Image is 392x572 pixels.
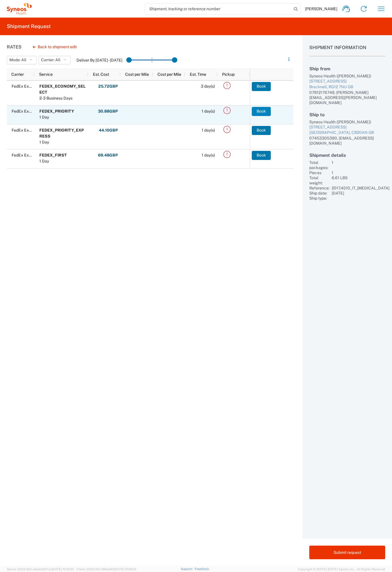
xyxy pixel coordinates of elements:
h2: Shipment details [309,153,385,158]
button: Book [252,151,271,160]
span: FedEx Express [12,109,39,113]
div: 1 Day [39,114,74,120]
a: [STREET_ADDRESS]Bracknell, RG12 7NU GB [309,79,385,90]
span: Carrier [11,72,24,77]
button: Mode: All [7,56,37,64]
button: Book [252,126,271,135]
div: 1 Day [39,158,67,164]
div: 6.61 LBS [332,175,389,185]
div: [STREET_ADDRESS] [309,79,385,84]
div: 2-3 Business Days [39,95,86,101]
strong: 44.10 GBP [99,128,118,133]
button: Carrier: All [39,56,71,64]
input: Shipment, tracking or reference number [145,3,292,14]
h2: Ship from [309,66,385,71]
div: [STREET_ADDRESS] [309,124,385,130]
span: Mode: All [9,57,26,63]
div: 2017.4510_IT_[MEDICAL_DATA] [332,185,389,191]
div: Pieces [309,170,329,175]
div: [GEOGRAPHIC_DATA], CB20AN GB [309,130,385,136]
strong: 25.72 GBP [98,84,118,89]
span: Carrier: All [41,57,60,63]
span: Server: 2025.18.0-a0edd1917ac [7,567,74,571]
span: 3 day(s) [201,84,215,88]
span: 1 day(s) [202,109,215,113]
div: Bracknell, RG12 7NU GB [309,84,385,90]
button: 25.72GBP [98,82,118,91]
span: [PERSON_NAME] [305,6,337,11]
span: 1 day(s) [202,128,215,132]
strong: 69.48 GBP [98,153,118,158]
button: 30.88GBP [98,107,118,116]
button: Book [252,107,271,116]
span: Service [39,72,53,77]
span: [DATE] 10:10:00 [52,567,74,571]
span: Client: 2025.18.0-198a450 [76,567,136,571]
div: 1 Day [39,139,86,145]
span: Copyright © [DATE]-[DATE] Agistix Inc., All Rights Reserved [298,567,385,572]
div: Reference: [309,185,329,191]
h1: Shipment Information [309,45,385,56]
label: Deliver By [DATE] - [DATE] [76,58,122,63]
span: 1 day(s) [202,153,215,157]
b: FEDEX_FIRST [39,153,67,157]
div: Syneos Health ([PERSON_NAME]) [309,119,385,124]
strong: 30.88 GBP [98,109,118,114]
button: Back to shipment edit [28,42,81,52]
div: 07453305390, [EMAIL_ADDRESS][DOMAIN_NAME] [309,136,385,146]
div: 07812176749, [PERSON_NAME][EMAIL_ADDRESS][PERSON_NAME][DOMAIN_NAME] [309,90,385,105]
h2: Ship to [309,112,385,117]
div: [DATE] [332,191,389,196]
span: Est. Time [190,72,206,77]
button: Submit request [309,546,385,559]
span: FedEx Express [12,128,39,132]
a: Support [181,567,195,571]
button: 44.10GBP [99,126,118,135]
span: Cost per Mile [157,72,181,77]
span: [DATE] 10:06:13 [114,567,136,571]
h2: Shipment Request [7,23,51,30]
span: FedEx Express [12,84,39,88]
div: 1 [332,160,389,170]
div: Total weight: [309,175,329,185]
h1: Rates [7,44,22,50]
div: Ship date: [309,191,329,196]
b: FEDEX_PRIORITY [39,109,74,113]
span: Pickup [222,72,235,77]
div: Syneos Health ([PERSON_NAME]) [309,73,385,79]
span: Est. Cost [93,72,109,77]
button: Book [252,82,271,91]
b: FEDEX_ECONOMY_SELECT [39,84,86,94]
a: [STREET_ADDRESS][GEOGRAPHIC_DATA], CB20AN GB [309,124,385,136]
button: 69.48GBP [98,151,118,160]
div: 1 [332,170,389,175]
span: Cost per Mile [125,72,149,77]
span: FedEx Express [12,153,39,157]
a: Feedback [195,567,209,571]
b: FEDEX_PRIORITY_EXPRESS [39,128,84,138]
div: Ship type: [309,196,329,201]
div: Total packages: [309,160,329,170]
